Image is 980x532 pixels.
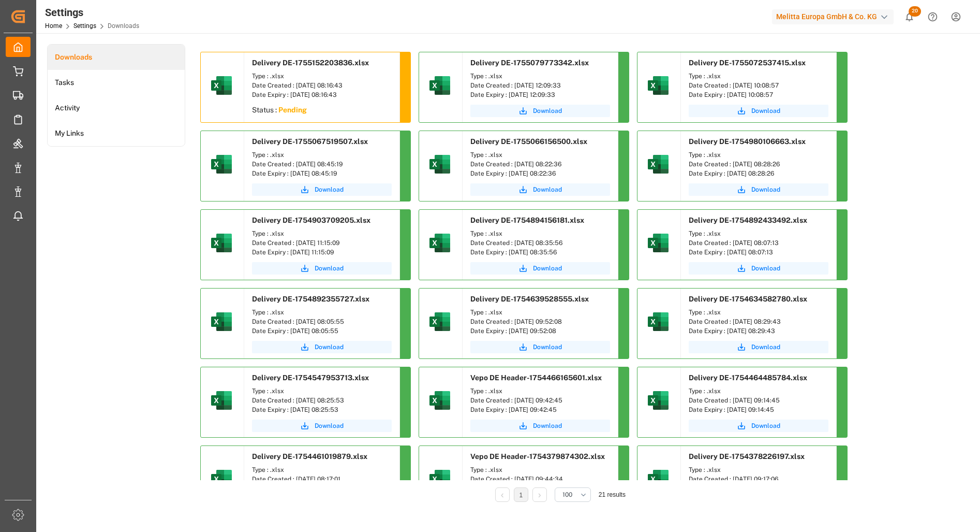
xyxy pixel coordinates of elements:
[252,475,392,484] div: Date Created : [DATE] 08:17:01
[470,216,584,224] span: Delivery DE-1754894156181.xlsx
[252,248,392,257] div: Date Expiry : [DATE] 11:15:09
[533,342,562,352] span: Download
[470,396,610,405] div: Date Created : [DATE] 09:42:45
[427,467,452,492] img: microsoft-excel-2019--v1.png
[252,326,392,336] div: Date Expiry : [DATE] 08:05:55
[689,386,828,396] div: Type : .xlsx
[252,317,392,326] div: Date Created : [DATE] 08:05:55
[244,102,399,121] div: Status :
[470,420,610,432] button: Download
[48,95,185,121] a: Activity
[427,309,452,334] img: microsoft-excel-2019--v1.png
[532,487,547,502] li: Next Page
[689,465,828,475] div: Type : .xlsx
[470,169,610,178] div: Date Expiry : [DATE] 08:22:36
[252,81,392,90] div: Date Created : [DATE] 08:16:43
[599,491,626,498] span: 21 results
[315,421,344,430] span: Download
[751,264,780,273] span: Download
[689,341,828,353] button: Download
[48,70,185,95] a: Tasks
[252,229,392,238] div: Type : .xlsx
[315,185,344,194] span: Download
[689,183,828,196] button: Download
[689,373,807,382] span: Delivery DE-1754464485784.xlsx
[45,5,139,20] div: Settings
[533,264,562,273] span: Download
[315,264,344,273] span: Download
[252,420,392,432] a: Download
[252,308,392,317] div: Type : .xlsx
[252,160,392,169] div: Date Created : [DATE] 08:45:19
[252,150,392,160] div: Type : .xlsx
[252,341,392,353] button: Download
[689,216,807,224] span: Delivery DE-1754892433492.xlsx
[470,475,610,484] div: Date Created : [DATE] 09:44:34
[689,248,828,257] div: Date Expiry : [DATE] 08:07:13
[689,160,828,169] div: Date Created : [DATE] 08:28:26
[772,7,898,26] button: Melitta Europa GmbH & Co. KG
[470,59,589,67] span: Delivery DE-1755079773342.xlsx
[209,73,234,98] img: microsoft-excel-2019--v1.png
[252,238,392,248] div: Date Created : [DATE] 11:15:09
[562,490,572,499] span: 100
[470,262,610,275] a: Download
[689,295,807,303] span: Delivery DE-1754634582780.xlsx
[252,452,367,461] span: Delivery DE-1754461019879.xlsx
[689,262,828,275] button: Download
[519,492,523,499] a: 1
[689,169,828,178] div: Date Expiry : [DATE] 08:28:26
[470,71,610,81] div: Type : .xlsx
[689,229,828,238] div: Type : .xlsx
[689,326,828,336] div: Date Expiry : [DATE] 08:29:43
[689,81,828,90] div: Date Created : [DATE] 10:08:57
[533,185,562,194] span: Download
[470,405,610,414] div: Date Expiry : [DATE] 09:42:45
[772,9,894,24] div: Melitta Europa GmbH & Co. KG
[533,421,562,430] span: Download
[470,238,610,248] div: Date Created : [DATE] 08:35:56
[646,388,671,413] img: microsoft-excel-2019--v1.png
[45,22,62,30] a: Home
[495,487,510,502] li: Previous Page
[252,59,369,67] span: Delivery DE-1755152203836.xlsx
[278,106,307,114] sapn: Pending
[252,373,369,382] span: Delivery DE-1754547953713.xlsx
[909,6,921,17] span: 20
[470,326,610,336] div: Date Expiry : [DATE] 09:52:08
[898,5,921,28] button: show 20 new notifications
[470,317,610,326] div: Date Created : [DATE] 09:52:08
[470,452,605,461] span: Vepo DE Header-1754379874302.xlsx
[73,22,96,30] a: Settings
[252,90,392,99] div: Date Expiry : [DATE] 08:16:43
[646,231,671,255] img: microsoft-excel-2019--v1.png
[470,81,610,90] div: Date Created : [DATE] 12:09:33
[252,183,392,196] button: Download
[209,309,234,334] img: microsoft-excel-2019--v1.png
[252,169,392,178] div: Date Expiry : [DATE] 08:45:19
[252,396,392,405] div: Date Created : [DATE] 08:25:53
[252,262,392,275] a: Download
[48,121,185,146] li: My Links
[470,341,610,353] button: Download
[751,106,780,116] span: Download
[751,342,780,352] span: Download
[470,183,610,196] button: Download
[689,405,828,414] div: Date Expiry : [DATE] 09:14:45
[921,5,944,28] button: Help Center
[252,295,369,303] span: Delivery DE-1754892355727.xlsx
[470,105,610,117] a: Download
[470,386,610,396] div: Type : .xlsx
[209,388,234,413] img: microsoft-excel-2019--v1.png
[427,73,452,98] img: microsoft-excel-2019--v1.png
[689,317,828,326] div: Date Created : [DATE] 08:29:43
[48,45,185,70] a: Downloads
